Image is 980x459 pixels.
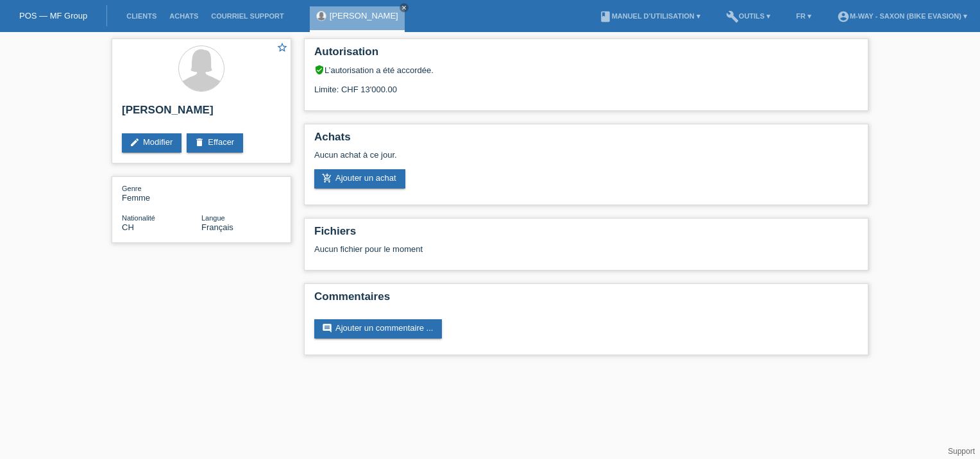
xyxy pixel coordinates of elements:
[314,169,405,188] a: add_shopping_cartAjouter un achat
[720,12,777,20] a: buildOutils ▾
[314,244,706,254] div: Aucun fichier pour le moment
[187,133,243,153] a: deleteEffacer
[322,323,332,333] i: comment
[276,42,288,53] i: star_border
[205,12,290,20] a: Courriel Support
[122,104,281,123] h2: [PERSON_NAME]
[831,12,974,20] a: account_circlem-way - Saxon (Bike Evasion) ▾
[314,131,858,150] h2: Achats
[314,319,442,338] a: commentAjouter un commentaire ...
[314,290,858,310] h2: Commentaires
[322,173,332,183] i: add_shopping_cart
[201,222,233,232] span: Français
[330,11,398,21] a: [PERSON_NAME]
[122,222,134,232] span: Suisse
[201,214,225,222] span: Langue
[122,133,182,153] a: editModifier
[194,137,205,147] i: delete
[120,12,163,20] a: Clients
[599,10,612,23] i: book
[314,46,858,65] h2: Autorisation
[314,65,325,75] i: verified_user
[837,10,850,23] i: account_circle
[400,3,409,12] a: close
[593,12,707,20] a: bookManuel d’utilisation ▾
[314,150,858,169] div: Aucun achat à ce jour.
[122,214,155,222] span: Nationalité
[163,12,205,20] a: Achats
[726,10,739,23] i: build
[948,447,975,456] a: Support
[314,225,858,244] h2: Fichiers
[314,75,858,94] div: Limite: CHF 13'000.00
[790,12,818,20] a: FR ▾
[130,137,140,147] i: edit
[19,11,87,21] a: POS — MF Group
[122,185,142,192] span: Genre
[122,183,201,203] div: Femme
[401,4,407,11] i: close
[276,42,288,55] a: star_border
[314,65,858,75] div: L’autorisation a été accordée.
